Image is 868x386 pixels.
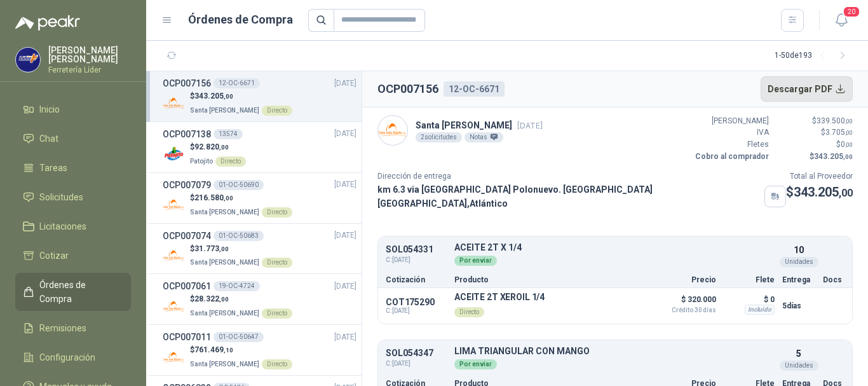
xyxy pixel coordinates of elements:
[794,184,853,200] span: 343.205
[190,243,292,255] p: $
[188,11,293,29] h1: Órdenes de Compra
[190,107,259,114] span: Santa [PERSON_NAME]
[454,243,775,252] p: ACEITE 2T X 1/4
[262,308,292,319] div: Directo
[219,245,229,252] span: ,00
[163,229,356,269] a: OCP00707401-OC-50683[DATE] Company Logo$31.773,00Santa [PERSON_NAME]Directo
[39,132,58,146] span: Chat
[190,192,292,204] p: $
[163,295,185,317] img: Company Logo
[845,118,853,125] span: ,00
[386,276,447,284] p: Cotización
[386,348,447,358] p: SOL054347
[16,48,40,72] img: Company Logo
[334,128,356,140] span: [DATE]
[224,347,233,354] span: ,10
[653,276,716,284] p: Precio
[163,92,185,114] img: Company Logo
[724,276,775,284] p: Flete
[724,292,775,307] p: $ 0
[39,321,86,335] span: Remisiones
[39,219,86,233] span: Licitaciones
[653,307,716,314] span: Crédito 30 días
[39,350,95,364] span: Configuración
[776,151,853,163] p: $
[163,279,356,319] a: OCP00706119-OC-4724[DATE] Company Logo$28.322,00Santa [PERSON_NAME]Directo
[163,330,356,370] a: OCP00701101-OC-50647[DATE] Company Logo$761.469,10Santa [PERSON_NAME]Directo
[215,156,246,167] div: Directo
[39,249,69,263] span: Cotizar
[48,66,131,74] p: Ferretería Líder
[825,128,853,137] span: 3.705
[386,307,447,315] span: C: [DATE]
[163,244,185,266] img: Company Logo
[190,209,259,216] span: Santa [PERSON_NAME]
[517,121,543,130] span: [DATE]
[163,330,211,344] h3: OCP007011
[214,231,264,241] div: 01-OC-50683
[48,46,131,64] p: [PERSON_NAME] [PERSON_NAME]
[814,152,853,161] span: 343.205
[15,15,80,31] img: Logo peakr
[262,258,292,268] div: Directo
[386,297,447,307] p: COT175290
[163,127,211,141] h3: OCP007138
[823,276,844,284] p: Docs
[163,178,356,218] a: OCP00707901-OC-50690[DATE] Company Logo$216.580,00Santa [PERSON_NAME]Directo
[416,132,462,142] div: 2 solicitudes
[190,293,292,305] p: $
[194,244,229,253] span: 31.773
[15,127,131,151] a: Chat
[780,361,818,371] div: Unidades
[15,316,131,340] a: Remisiones
[214,78,260,88] div: 12-OC-6671
[454,276,645,284] p: Producto
[190,310,259,317] span: Santa [PERSON_NAME]
[194,92,233,100] span: 343.205
[334,78,356,90] span: [DATE]
[15,244,131,268] a: Cotizar
[163,76,211,90] h3: OCP007156
[841,140,853,149] span: 0
[224,195,233,202] span: ,00
[214,129,243,139] div: 13574
[214,281,260,291] div: 19-OC-4724
[163,346,185,368] img: Company Logo
[377,80,438,98] h2: OCP007156
[817,116,853,125] span: 339.500
[163,127,356,167] a: OCP00713813574[DATE] Company Logo$92.820,00PatojitoDirecto
[839,187,853,199] span: ,00
[39,161,67,175] span: Tareas
[39,190,83,204] span: Solicitudes
[334,179,356,191] span: [DATE]
[163,279,211,293] h3: OCP007061
[378,116,407,145] img: Company Logo
[334,280,356,293] span: [DATE]
[761,76,853,102] button: Descargar PDF
[163,76,356,116] a: OCP00715612-OC-6671[DATE] Company Logo$343.205,00Santa [PERSON_NAME]Directo
[386,245,447,254] p: SOL054331
[653,292,716,314] p: $ 320.000
[776,127,853,139] p: $
[444,81,505,97] div: 12-OC-6671
[163,194,185,216] img: Company Logo
[786,170,853,183] p: Total al Proveedor
[454,292,545,302] p: ACEITE 2T XEROIL 1/4
[190,158,213,165] span: Patojito
[194,345,233,354] span: 761.469
[454,307,484,317] div: Directo
[194,142,229,151] span: 92.820
[845,129,853,136] span: ,00
[190,90,292,102] p: $
[780,257,818,267] div: Unidades
[845,141,853,148] span: ,00
[190,344,292,356] p: $
[454,347,775,356] p: LIMA TRIANGULAR CON MANGO
[334,331,356,343] span: [DATE]
[796,347,801,361] p: 5
[262,207,292,217] div: Directo
[190,361,259,368] span: Santa [PERSON_NAME]
[39,102,60,116] span: Inicio
[219,144,229,151] span: ,00
[190,259,259,266] span: Santa [PERSON_NAME]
